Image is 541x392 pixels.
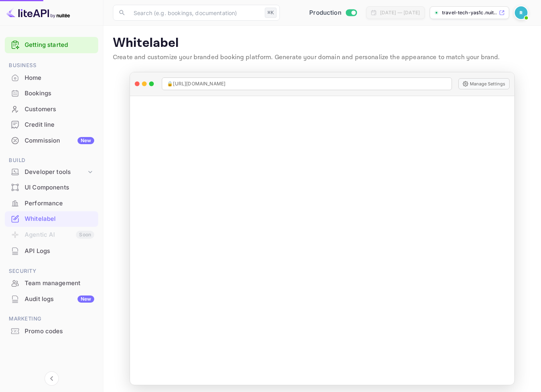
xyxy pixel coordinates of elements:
p: Create and customize your branded booking platform. Generate your domain and personalize the appe... [113,53,531,62]
a: Customers [5,102,98,116]
div: ⌘K [265,8,277,18]
img: LiteAPI logo [6,6,70,19]
div: Audit logs [25,295,94,304]
p: Whitelabel [113,35,531,51]
div: [DATE] — [DATE] [380,9,420,16]
span: Build [5,156,98,165]
a: Credit line [5,117,98,132]
a: Team management [5,276,98,290]
div: Promo codes [5,324,98,339]
button: Collapse navigation [45,371,59,386]
span: Marketing [5,315,98,323]
div: API Logs [25,247,94,256]
a: CommissionNew [5,133,98,148]
div: Bookings [25,89,94,98]
div: Credit line [25,120,94,129]
a: UI Components [5,180,98,195]
div: Bookings [5,86,98,101]
div: Credit line [5,117,98,133]
span: Security [5,267,98,276]
div: Performance [25,199,94,208]
span: Production [309,8,341,17]
span: Business [5,61,98,70]
div: UI Components [5,180,98,195]
a: API Logs [5,243,98,258]
div: New [78,295,94,303]
a: Bookings [5,86,98,100]
div: New [78,137,94,144]
div: Whitelabel [5,211,98,227]
div: Home [5,70,98,86]
div: Team management [5,276,98,291]
button: Manage Settings [458,78,510,89]
div: CommissionNew [5,133,98,149]
div: Promo codes [25,327,94,336]
div: Performance [5,196,98,211]
img: Revolut [515,6,527,19]
input: Search (e.g. bookings, documentation) [129,5,262,21]
div: UI Components [25,183,94,192]
div: Whitelabel [25,214,94,224]
a: Home [5,70,98,85]
div: Customers [25,105,94,114]
div: Home [25,73,94,83]
a: Audit logsNew [5,292,98,306]
span: 🔒 [URL][DOMAIN_NAME] [167,80,225,87]
p: travel-tech-yas1c.nuit... [442,9,497,16]
a: Whitelabel [5,211,98,226]
a: Promo codes [5,324,98,338]
div: Developer tools [5,165,98,179]
div: Commission [25,136,94,145]
div: API Logs [5,243,98,259]
div: Developer tools [25,168,86,177]
a: Getting started [25,41,94,50]
div: Team management [25,279,94,288]
div: Switch to Sandbox mode [306,8,360,17]
div: Audit logsNew [5,292,98,307]
div: Customers [5,102,98,117]
a: Performance [5,196,98,210]
div: Getting started [5,37,98,53]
